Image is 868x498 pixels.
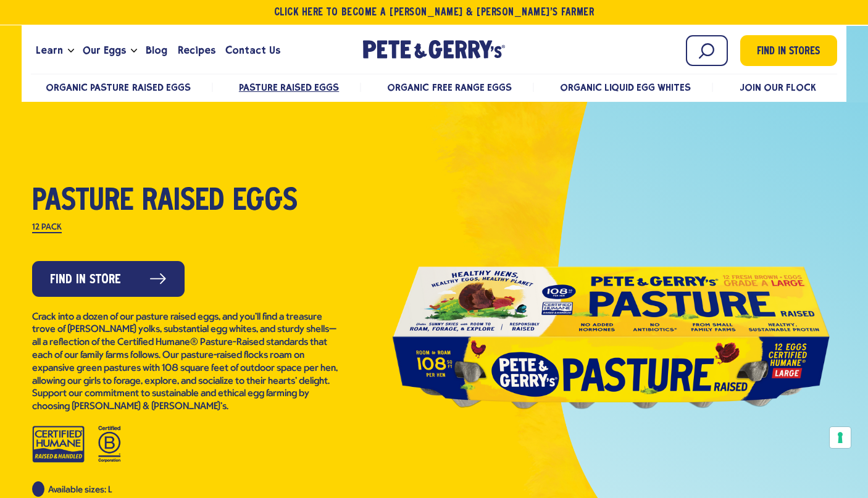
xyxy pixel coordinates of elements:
a: Contact Us [220,34,285,67]
span: Learn [36,43,63,58]
span: Contact Us [225,43,280,58]
a: Blog [141,34,172,67]
label: 12 Pack [32,223,62,233]
a: Organic Pasture Raised Eggs [46,81,191,93]
a: Our Eggs [78,34,131,67]
a: Join Our Flock [740,81,816,93]
span: Blog [146,43,167,58]
span: Find in Store [50,270,121,289]
button: Your consent preferences for tracking technologies [830,427,851,448]
span: Recipes [178,43,215,58]
a: Find in Store [32,261,185,297]
a: Learn [31,34,68,67]
input: Search [686,35,728,66]
span: Available sizes: L [48,486,112,495]
a: Pasture Raised Eggs [239,81,339,93]
nav: desktop product menu [31,73,837,100]
button: Open the dropdown menu for Learn [68,49,74,53]
button: Open the dropdown menu for Our Eggs [131,49,137,53]
a: Find in Stores [740,35,837,66]
a: Organic Liquid Egg Whites [560,81,691,93]
a: Organic Free Range Eggs [387,81,511,93]
span: Find in Stores [757,44,820,60]
span: Our Eggs [83,43,126,58]
h1: Pasture Raised Eggs [32,186,341,218]
p: Crack into a dozen of our pasture raised eggs, and you’ll find a treasure trove of [PERSON_NAME] ... [32,311,341,413]
a: Recipes [173,34,220,67]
